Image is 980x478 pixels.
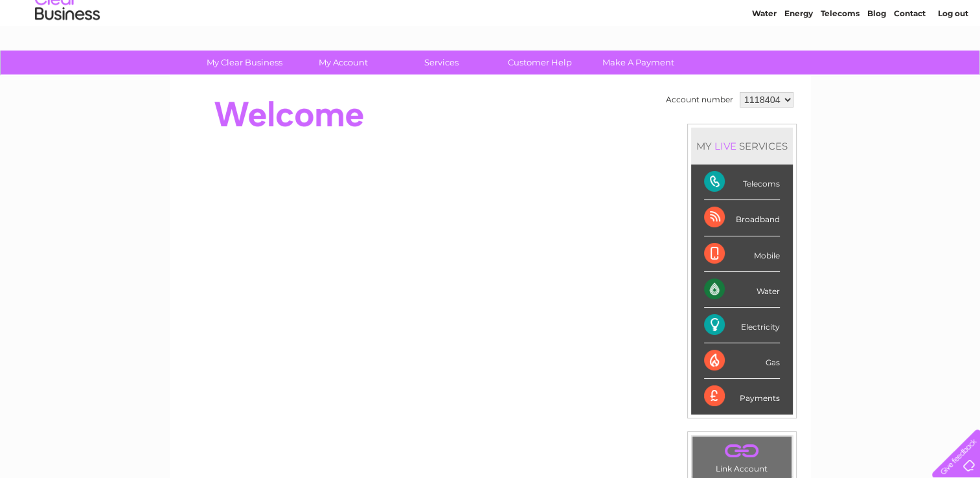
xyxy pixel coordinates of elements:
[894,55,926,65] a: Contact
[696,440,788,462] a: .
[704,165,780,200] div: Telecoms
[34,34,100,73] img: logo.png
[937,55,968,65] a: Log out
[704,236,780,272] div: Mobile
[821,55,860,65] a: Telecoms
[704,343,780,379] div: Gas
[191,51,298,74] a: My Clear Business
[752,55,777,65] a: Water
[736,6,825,23] a: 0333 014 3131
[663,89,736,111] td: Account number
[704,272,780,308] div: Water
[388,51,495,74] a: Services
[692,436,792,477] td: Link Account
[290,51,396,74] a: My Account
[784,55,813,65] a: Energy
[867,55,886,65] a: Blog
[704,200,780,236] div: Broadband
[585,51,692,74] a: Make A Payment
[704,308,780,343] div: Electricity
[712,140,739,152] div: LIVE
[704,379,780,414] div: Payments
[486,51,593,74] a: Customer Help
[691,128,793,165] div: MY SERVICES
[185,7,797,63] div: Clear Business is a trading name of Verastar Limited (registered in [GEOGRAPHIC_DATA] No. 3667643...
